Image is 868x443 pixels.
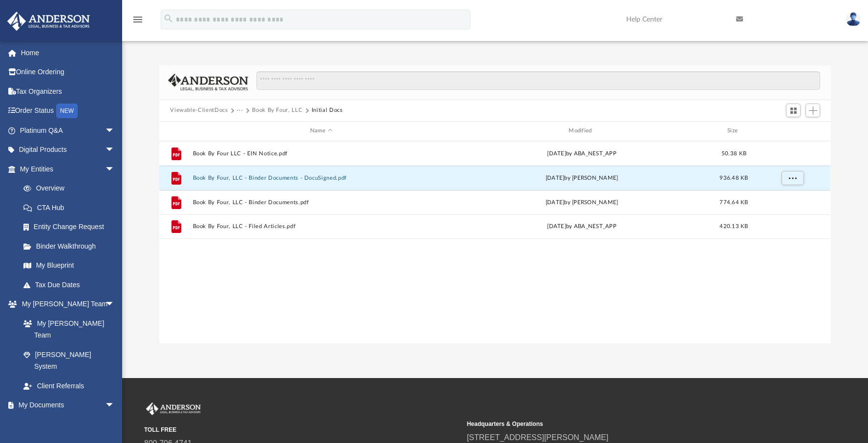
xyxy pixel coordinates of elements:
[758,127,826,135] div: id
[14,314,120,345] a: My [PERSON_NAME] Team
[7,63,129,82] a: Online Ordering
[193,199,449,206] button: Book By Four, LLC - Binder Documents.pdf
[720,199,748,205] span: 774.64 KB
[720,175,748,180] span: 936.48 KB
[14,217,129,237] a: Entity Change Request
[170,106,228,115] button: Viewable-ClientDocs
[7,43,129,63] a: Home
[56,104,78,118] div: NEW
[105,140,125,160] span: arrow_drop_down
[7,101,129,121] a: Order StatusNEW
[454,222,710,231] div: [DATE] by ABA_NEST_APP
[132,14,144,25] i: menu
[105,159,125,179] span: arrow_drop_down
[14,236,129,256] a: Binder Walkthrough
[237,106,243,115] button: ···
[105,295,125,315] span: arrow_drop_down
[193,175,449,181] button: Book By Four, LLC - Binder Documents - DocuSigned.pdf
[7,82,129,101] a: Tax Organizers
[467,433,609,442] a: [STREET_ADDRESS][PERSON_NAME]
[720,224,748,229] span: 420.13 KB
[105,396,125,416] span: arrow_drop_down
[7,121,129,140] a: Platinum Q&Aarrow_drop_down
[252,106,302,115] button: Book By Four, LLC
[14,179,129,198] a: Overview
[14,345,125,376] a: [PERSON_NAME] System
[805,104,820,117] button: Add
[159,141,830,344] div: grid
[144,402,203,415] img: Anderson Advisors Platinum Portal
[4,12,93,31] img: Anderson Advisors Platinum Portal
[193,150,449,157] button: Book By Four LLC - EIN Notice.pdf
[192,127,449,135] div: Name
[467,420,783,428] small: Headquarters & Operations
[256,71,820,90] input: Search files and folders
[454,149,710,158] div: [DATE] by ABA_NEST_APP
[163,13,174,24] i: search
[846,12,861,26] img: User Pic
[14,275,129,295] a: Tax Due Dates
[721,150,746,156] span: 50.38 KB
[786,104,801,117] button: Switch to Grid View
[454,173,710,182] div: [DATE] by [PERSON_NAME]
[144,425,460,434] small: TOLL FREE
[7,396,125,415] a: My Documentsarrow_drop_down
[14,376,125,396] a: Client Referrals
[164,127,188,135] div: id
[132,19,144,25] a: menu
[715,127,754,135] div: Size
[454,198,710,207] div: [DATE] by [PERSON_NAME]
[7,295,125,314] a: My [PERSON_NAME] Teamarrow_drop_down
[453,127,710,135] div: Modified
[105,121,125,141] span: arrow_drop_down
[782,170,804,185] button: More options
[193,223,449,230] button: Book By Four, LLC - Filed Articles.pdf
[14,198,129,217] a: CTA Hub
[7,159,129,179] a: My Entitiesarrow_drop_down
[14,256,125,275] a: My Blueprint
[312,106,343,115] button: Initial Docs
[7,140,129,160] a: Digital Productsarrow_drop_down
